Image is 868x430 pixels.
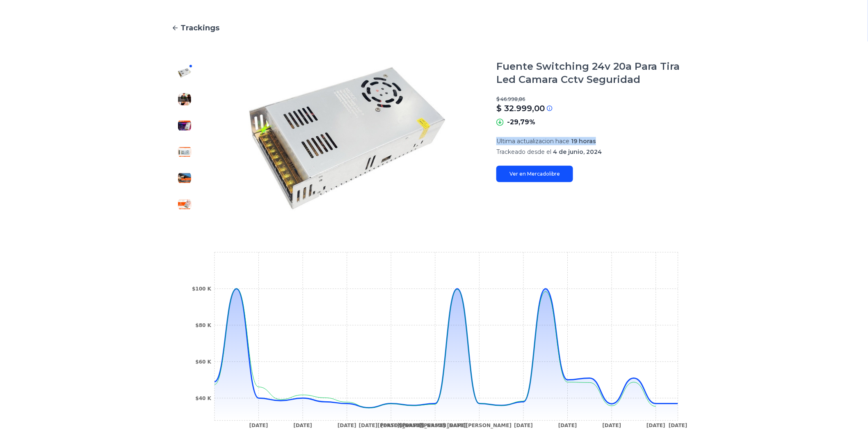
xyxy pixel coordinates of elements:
img: Fuente Switching 24v 20a Para Tira Led Camara Cctv Seguridad [178,119,191,132]
span: Ultima actualizacion hace [496,137,569,145]
tspan: [DATE][PERSON_NAME] [403,423,467,429]
tspan: [DATE] [293,423,312,429]
span: Trackings [180,22,219,34]
span: Trackeado desde el [496,148,551,156]
p: -29,79% [507,117,535,127]
img: Fuente Switching 24v 20a Para Tira Led Camara Cctv Seguridad [178,66,191,80]
img: Fuente Switching 24v 20a Para Tira Led Camara Cctv Seguridad [178,93,191,106]
tspan: [DATE][PERSON_NAME] [359,423,423,429]
img: Fuente Switching 24v 20a Para Tira Led Camara Cctv Seguridad [178,198,191,211]
img: Fuente Switching 24v 20a Para Tira Led Camara Cctv Seguridad [214,60,480,217]
a: Trackings [171,22,697,34]
tspan: $100 K [192,286,212,292]
tspan: [DATE] [249,423,268,429]
tspan: $40 K [195,396,211,401]
tspan: $60 K [195,359,211,365]
tspan: [DATE] [646,423,665,429]
a: Ver en Mercadolibre [496,166,573,182]
p: $ 46.998,86 [496,96,697,103]
tspan: [DATE] [558,423,577,429]
tspan: [DATE] [669,423,688,429]
tspan: [DATE][PERSON_NAME] [447,423,512,429]
tspan: [DATE] [514,423,533,429]
tspan: $80 K [195,322,211,328]
img: Fuente Switching 24v 20a Para Tira Led Camara Cctv Seguridad [178,172,191,185]
h1: Fuente Switching 24v 20a Para Tira Led Camara Cctv Seguridad [496,60,697,86]
tspan: [DATE] [603,423,621,429]
span: 19 horas [571,137,596,145]
span: 4 de junio, 2024 [553,148,602,156]
tspan: [DATE] [338,423,356,429]
p: $ 32.999,00 [496,103,545,114]
tspan: [DATE][PERSON_NAME] [381,423,445,429]
img: Fuente Switching 24v 20a Para Tira Led Camara Cctv Seguridad [178,145,191,158]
